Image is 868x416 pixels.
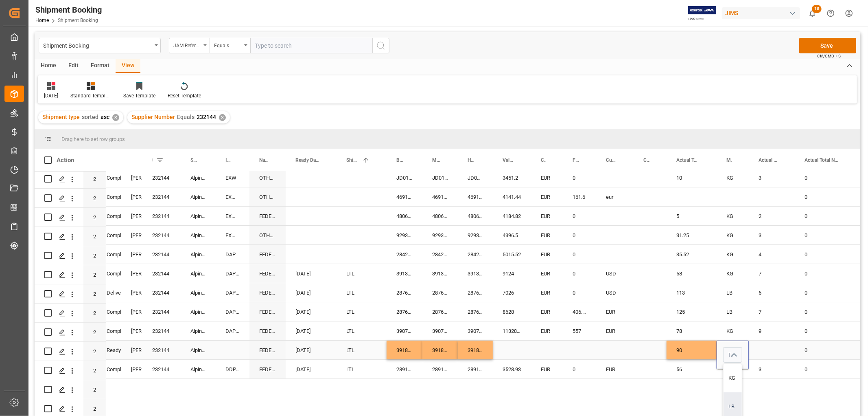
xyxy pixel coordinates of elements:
div: LB [726,284,739,302]
div: 2 [83,265,106,284]
div: 0 [563,207,596,225]
div: 0 [795,321,858,340]
div: EUR [531,168,563,187]
div: 232144 [142,168,181,187]
div: USD [596,264,634,283]
div: LTL [346,341,377,360]
div: 289130280590 [458,360,493,379]
div: LTL [346,360,377,379]
div: Completed [107,303,112,321]
div: Press SPACE to select this row. [35,361,106,380]
span: Supplier Full Name [190,157,199,163]
div: 8628 [493,302,531,321]
div: 232144 [142,264,181,283]
div: [DATE] [44,92,58,99]
span: Currency for Value (1) [541,157,546,163]
div: DAP [216,245,249,264]
div: KG [724,364,742,392]
div: 0 [563,168,596,187]
div: 2 [83,342,106,361]
div: LTL [346,322,377,341]
div: FEDEX INTERNATIONAL ECONOMY [249,207,286,225]
div: EUR [531,283,563,302]
div: Completed [107,360,112,379]
div: 7026 [493,283,531,302]
span: Shipment type [346,157,359,163]
div: 4806454634 [422,207,458,225]
div: eur [596,187,634,206]
div: 2 [83,246,106,265]
div: Alpine Hearing Protection [181,264,216,283]
div: 232144 [142,360,181,379]
div: 287646635810 [458,283,493,302]
div: Press SPACE to select this row. [35,246,106,265]
div: 287646635810 [387,283,422,302]
div: 4691211755 [458,187,493,206]
div: Save Template [123,92,155,99]
div: Alpine Hearing Protection [181,226,216,244]
span: Name of the Carrier/Forwarder [259,157,269,163]
div: 3 [749,226,795,244]
div: EUR [531,226,563,244]
div: USD [596,283,634,302]
span: asc [101,114,109,120]
div: 0 [795,283,858,302]
span: Booking Number [396,157,405,163]
div: DAP Baie d'urfe [216,264,249,283]
div: 289130280590 [387,360,422,379]
div: 2 [83,380,106,399]
input: Type to search [250,38,372,53]
div: 11328.72 [493,321,531,340]
div: Alpine Hearing Protection [181,168,216,187]
div: 232144 [142,245,181,264]
div: 5015.52 [493,245,531,264]
div: 284284779227 [422,245,458,264]
div: OTHERS [249,187,286,206]
div: 2 [749,207,795,225]
span: Incoterm [225,157,232,163]
div: 6 [749,283,795,302]
div: 390733219229 [387,321,422,340]
div: Alpine Hearing Protection [181,321,216,340]
div: 2 [83,304,106,322]
div: DDP Baie d'urfe [216,360,249,379]
div: 9 [749,321,795,340]
div: 4691211755 [422,187,458,206]
div: Ready [107,341,112,360]
div: 0 [563,360,596,379]
div: JD014600011548611711 [387,168,422,187]
div: ✕ [112,114,119,121]
div: [PERSON_NAME] [131,341,133,360]
div: EXW [216,168,249,187]
span: Currency (freight quote) [606,157,617,163]
div: 2 [83,208,106,227]
div: Press SPACE to select this row. [35,227,106,246]
div: EXW [GEOGRAPHIC_DATA] 3769 [216,207,249,225]
div: Alpine Hearing Protection [181,245,216,264]
div: 3 [749,168,795,187]
div: OTHERS [249,168,286,187]
div: 284284779227 [387,245,422,264]
button: show 18 new notifications [803,4,822,22]
div: 0 [795,187,858,206]
div: 0 [795,168,858,187]
div: 4141.44 [493,187,531,206]
div: 125 [667,302,717,321]
div: Press SPACE to select this row. [35,380,106,399]
div: 0 [795,264,858,283]
div: 3 [749,360,795,379]
div: 0 [795,245,858,264]
div: KG [726,169,739,187]
div: Press SPACE to select this row. [35,284,106,304]
div: 232144 [142,226,181,244]
span: Supplier Number [131,114,175,120]
div: Alpine Hearing Protection [181,187,216,206]
div: LB [726,303,739,321]
div: [PERSON_NAME] [131,207,133,226]
img: Exertis%20JAM%20-%20Email%20Logo.jpg_1722504956.jpg [688,6,716,20]
div: EUR [596,302,634,321]
div: 391821731847 [422,341,458,359]
div: KG [726,245,739,264]
div: Standard Templates [70,92,111,99]
div: [DATE] [286,341,337,359]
